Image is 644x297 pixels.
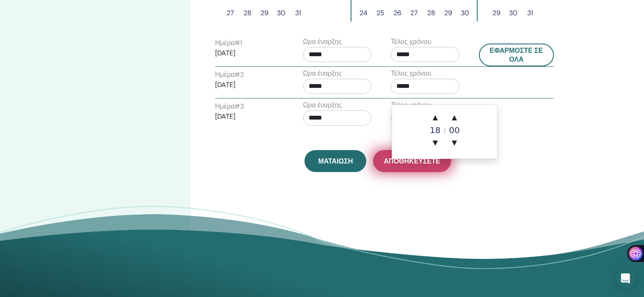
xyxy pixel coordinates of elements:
[446,134,463,151] span: ▼
[439,5,456,22] button: 29
[389,5,406,22] button: 26
[290,5,307,22] button: 31
[303,68,342,79] label: Ωρα έναρξης
[372,5,389,22] button: 25
[391,100,431,110] label: Τέλος χρόνου
[273,5,290,22] button: 30
[215,48,284,58] p: [DATE]
[505,5,522,22] button: 30
[215,38,242,48] label: Ημέρα # 1
[222,5,239,22] button: 27
[304,150,366,172] a: Ματαίωση
[355,5,372,22] button: 24
[427,126,444,134] div: 18
[373,150,451,172] button: Αποθηκεύσετε
[256,5,273,22] button: 29
[215,101,244,112] label: Ημέρα # 3
[215,112,284,122] p: [DATE]
[391,37,431,47] label: Τέλος χρόνου
[479,44,554,66] button: Εφαρμόστε σε όλα
[615,268,636,289] div: Open Intercom Messenger
[446,126,463,134] div: 00
[215,80,284,90] p: [DATE]
[215,70,244,80] label: Ημέρα # 2
[303,100,342,110] label: Ωρα έναρξης
[522,5,539,22] button: 31
[488,5,505,22] button: 29
[423,5,439,22] button: 28
[303,37,342,47] label: Ωρα έναρξης
[318,157,353,166] span: Ματαίωση
[406,5,423,22] button: 27
[446,109,463,126] span: ▲
[239,5,256,22] button: 28
[427,109,444,126] span: ▲
[444,109,446,151] div: :
[456,5,473,22] button: 30
[384,157,440,166] span: Αποθηκεύσετε
[427,134,444,151] span: ▼
[391,68,431,79] label: Τέλος χρόνου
